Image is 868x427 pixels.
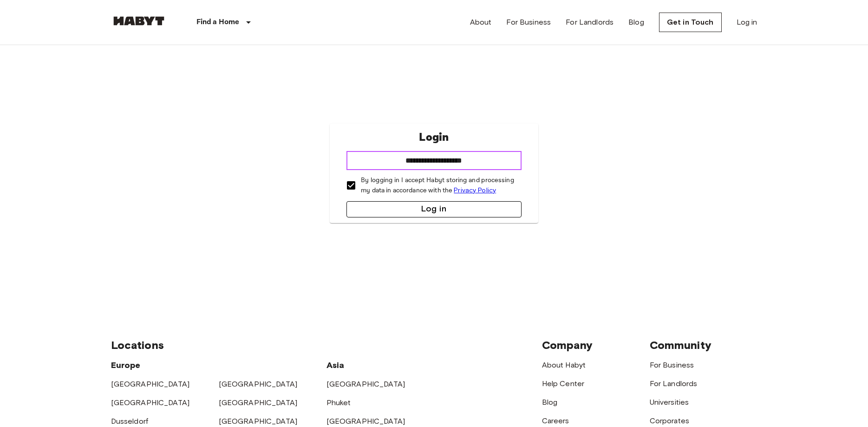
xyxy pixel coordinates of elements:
a: Blog [542,398,558,407]
a: For Landlords [566,17,613,28]
a: About [470,17,492,28]
p: Find a Home [196,17,240,28]
a: Help Center [542,379,585,388]
a: [GEOGRAPHIC_DATA] [111,398,190,407]
span: Community [650,338,711,352]
span: Company [542,338,593,352]
a: [GEOGRAPHIC_DATA] [111,380,190,388]
a: Blog [628,17,644,28]
span: Asia [326,360,345,370]
a: [GEOGRAPHIC_DATA] [219,380,298,388]
a: Privacy Policy [454,186,496,194]
span: Locations [111,338,164,352]
a: Log in [737,17,757,28]
p: Login [419,129,449,146]
a: Careers [542,416,569,425]
a: For Business [650,361,694,369]
a: [GEOGRAPHIC_DATA] [219,417,298,426]
a: Dusseldorf [111,417,149,426]
a: Corporates [650,416,690,425]
button: Log in [346,201,522,217]
a: Get in Touch [659,13,722,32]
img: Habyt [111,16,167,26]
a: [GEOGRAPHIC_DATA] [326,417,405,426]
a: [GEOGRAPHIC_DATA] [219,398,298,407]
p: By logging in I accept Habyt storing and processing my data in accordance with the [361,176,514,196]
a: Universities [650,398,689,407]
a: For Business [506,17,551,28]
a: About Habyt [542,361,586,369]
span: Europe [111,360,141,370]
a: Phuket [326,398,351,407]
a: [GEOGRAPHIC_DATA] [326,380,405,388]
a: For Landlords [650,379,698,388]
